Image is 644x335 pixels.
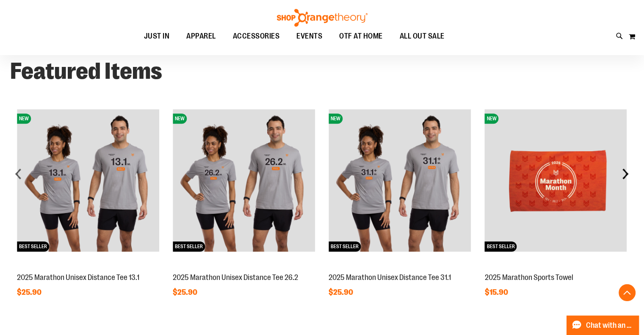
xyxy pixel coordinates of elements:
[144,27,170,46] span: JUST IN
[484,109,627,252] img: 2025 Marathon Sports Towel
[329,264,471,271] a: 2025 Marathon Unisex Distance Tee 31.1NEWBEST SELLER
[484,264,627,271] a: 2025 Marathon Sports TowelNEWBEST SELLER
[484,114,498,124] span: NEW
[10,58,162,84] strong: Featured Items
[339,27,383,46] span: OTF AT HOME
[567,316,639,335] button: Chat with an Expert
[586,321,634,329] span: Chat with an Expert
[329,241,361,252] span: BEST SELLER
[484,241,517,252] span: BEST SELLER
[484,273,573,282] a: 2025 Marathon Sports Towel
[17,288,43,296] span: $25.90
[173,264,315,271] a: 2025 Marathon Unisex Distance Tee 26.2NEWBEST SELLER
[17,273,139,282] a: 2025 Marathon Unisex Distance Tee 13.1
[329,109,471,252] img: 2025 Marathon Unisex Distance Tee 31.1
[10,165,27,182] div: prev
[173,109,315,252] img: 2025 Marathon Unisex Distance Tee 26.2
[17,109,159,252] img: 2025 Marathon Unisex Distance Tee 13.1
[276,9,369,27] img: Shop Orangetheory
[173,114,187,124] span: NEW
[17,114,31,124] span: NEW
[296,27,322,46] span: EVENTS
[329,288,354,296] span: $25.90
[17,241,49,252] span: BEST SELLER
[329,273,451,282] a: 2025 Marathon Unisex Distance Tee 31.1
[17,264,159,271] a: 2025 Marathon Unisex Distance Tee 13.1NEWBEST SELLER
[173,241,205,252] span: BEST SELLER
[233,27,280,46] span: ACCESSORIES
[400,27,445,46] span: ALL OUT SALE
[484,288,509,296] span: $15.90
[173,288,199,296] span: $25.90
[617,165,634,182] div: next
[186,27,216,46] span: APPAREL
[329,114,343,124] span: NEW
[619,284,636,301] button: Back To Top
[173,273,298,282] a: 2025 Marathon Unisex Distance Tee 26.2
